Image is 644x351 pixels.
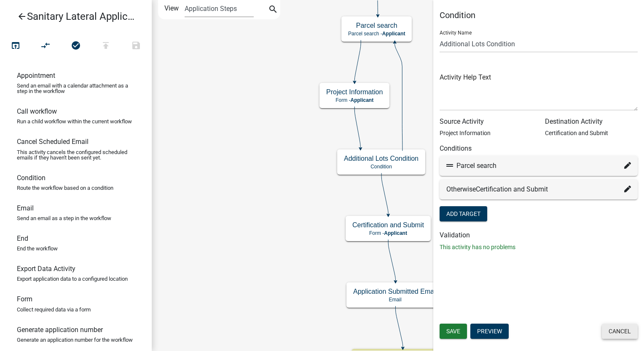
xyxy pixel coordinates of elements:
[101,40,111,52] i: publish
[17,337,133,343] p: Generate an application number for the workflow
[17,107,57,115] h6: Call workflow
[17,138,89,146] h6: Cancel Scheduled Email
[440,129,532,138] p: Project Information
[446,328,460,335] span: Save
[61,37,91,55] button: No problems
[352,230,424,236] p: Form -
[17,72,55,80] h6: Appointment
[353,287,437,295] h5: Application Submitted Email
[17,326,103,334] h6: Generate application number
[17,149,135,160] p: This activity cancels the configured scheduled emails if they haven't been sent yet.
[41,40,51,52] i: compare_arrows
[17,265,75,273] h6: Export Data Activity
[266,3,280,17] button: search
[0,37,151,57] div: Workflow actions
[17,276,128,282] p: Export application data to a configured location
[350,97,373,103] span: Applicant
[17,83,135,94] p: Send an email with a calendar attachment as a step in the workflow
[440,243,638,252] p: This activity has no problems
[440,231,638,239] h6: Validation
[352,221,424,229] h5: Certification and Submit
[17,174,46,182] h6: Condition
[476,185,548,193] span: Certification and Submit
[382,31,405,37] span: Applicant
[17,246,58,251] p: End the workflow
[17,11,27,23] i: arrow_back
[17,204,34,212] h6: Email
[545,117,638,125] h6: Destination Activity
[17,295,32,303] h6: Form
[545,129,638,138] p: Certification and Submit
[17,234,28,242] h6: End
[17,215,111,221] p: Send an email as a step in the workflow
[440,117,532,125] h6: Source Activity
[440,206,487,221] button: Add Target
[268,4,278,16] i: search
[348,21,405,29] h5: Parcel search
[30,37,61,55] button: Auto Layout
[17,307,91,312] p: Collect required data via a form
[0,37,31,55] button: Test Workflow
[11,40,21,52] i: open_in_browser
[91,37,121,55] button: Publish
[440,10,638,20] h5: Condition
[71,40,81,52] i: check_circle
[17,185,113,191] p: Route the workflow based on a condition
[446,161,631,171] div: Parcel search
[440,324,467,339] button: Save
[7,7,138,26] a: Sanitary Lateral Application
[326,97,383,103] p: Form -
[121,37,151,55] button: Save
[440,144,638,152] h6: Conditions
[470,324,509,339] button: Preview
[446,184,631,194] div: Otherwise
[344,154,419,162] h5: Additional Lots Condition
[602,324,638,339] button: Cancel
[344,164,419,170] p: Condition
[131,40,141,52] i: save
[384,230,407,236] span: Applicant
[353,297,437,303] p: Email
[17,119,132,124] p: Run a child workflow within the current workflow
[348,31,405,37] p: Parcel search -
[326,88,383,96] h5: Project Information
